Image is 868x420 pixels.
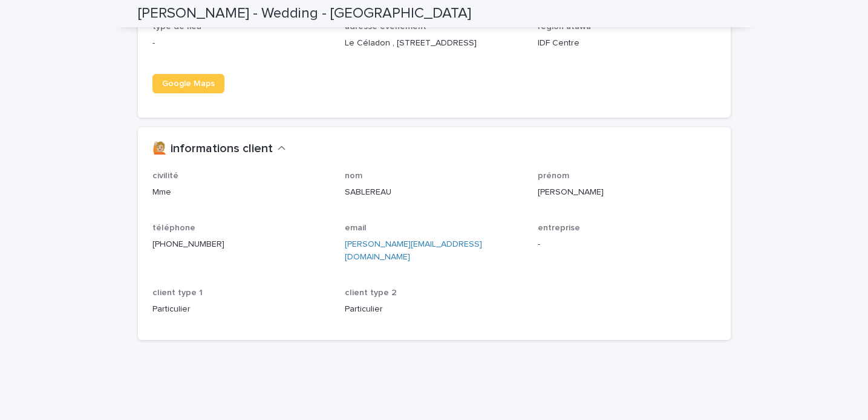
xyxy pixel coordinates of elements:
span: civilité [152,172,178,180]
p: SABLEREAU [345,186,523,199]
span: client type 2 [345,288,397,297]
p: IDF Centre [538,37,716,50]
span: email [345,224,367,232]
button: 🙋🏼 informations client [152,142,286,156]
p: Particulier [345,303,523,316]
p: - [538,238,716,251]
span: prénom [538,172,569,180]
span: nom [345,172,362,180]
a: [PHONE_NUMBER] [152,240,224,248]
span: Google Maps [162,79,215,88]
p: - [152,37,331,50]
p: [PERSON_NAME] [538,186,716,199]
h2: [PERSON_NAME] - Wedding - [GEOGRAPHIC_DATA] [138,5,471,22]
span: client type 1 [152,288,203,297]
a: Google Maps [152,74,224,93]
h2: 🙋🏼 informations client [152,142,273,156]
p: Mme [152,186,331,199]
span: entreprise [538,224,580,232]
span: téléphone [152,224,195,232]
a: [PERSON_NAME][EMAIL_ADDRESS][DOMAIN_NAME] [345,240,482,261]
p: Particulier [152,303,331,316]
p: Le Céladon , [STREET_ADDRESS] [345,37,523,50]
